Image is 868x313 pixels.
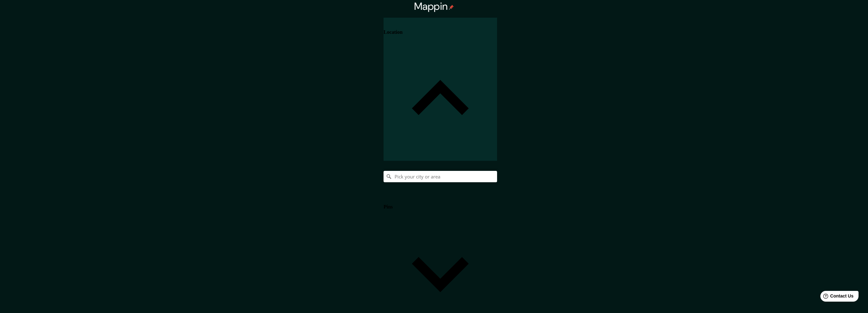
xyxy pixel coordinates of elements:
iframe: Help widget launcher [812,288,861,306]
h4: Pins [384,204,393,210]
img: pin-icon.png [449,5,454,10]
div: Location [384,18,497,161]
h4: Location [384,29,402,35]
input: Pick your city or area [384,171,497,182]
